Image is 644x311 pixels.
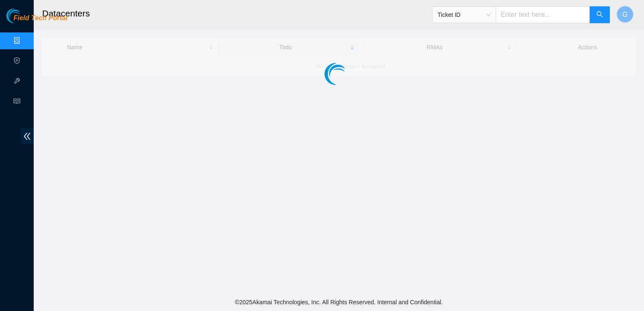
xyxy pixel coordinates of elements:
[13,14,67,22] span: Field Tech Portal
[617,6,633,23] button: G
[6,15,67,26] a: Akamai TechnologiesField Tech Portal
[590,6,610,23] button: search
[623,9,628,20] span: G
[21,129,34,144] span: double-left
[437,8,491,21] span: Ticket ID
[496,6,590,23] input: Enter text here...
[34,293,644,311] footer: © 2025 Akamai Technologies, Inc. All Rights Reserved. Internal and Confidential.
[596,11,603,19] span: search
[13,94,20,111] span: read
[6,8,43,23] img: Akamai Technologies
